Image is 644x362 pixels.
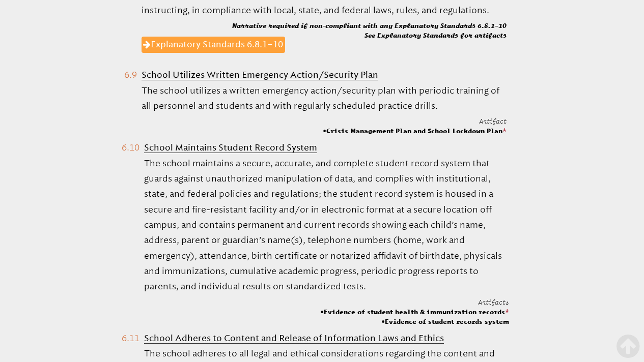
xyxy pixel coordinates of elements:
[144,156,509,294] p: The school maintains a secure, accurate, and complete student record system that guards against u...
[142,37,286,53] a: Explanatory Standards 6.8.1–10
[320,307,509,317] span: Evidence of student health & immunization records
[320,317,509,326] span: Evidence of student records system
[144,142,317,153] b: School Maintains Student Record System
[232,22,507,29] b: Narrative required if non-compliant with any Explanatory Standards 6.8.1–10
[478,298,509,306] span: Artifacts
[365,32,507,39] b: See Explanatory Standards for artifacts
[142,83,507,114] p: The school utilizes a written emergency action/security plan with periodic training of all person...
[144,333,444,343] b: School Adheres to Content and Release of Information Laws and Ethics
[479,117,507,125] span: Artifact
[142,70,378,80] b: School Utilizes Written Emergency Action/Security Plan
[323,126,507,136] span: Crisis Management Plan and School Lockdown Plan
